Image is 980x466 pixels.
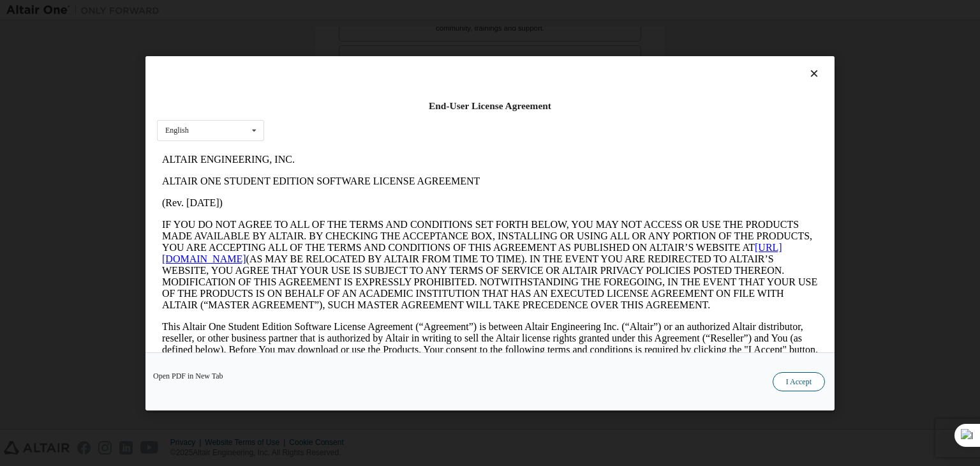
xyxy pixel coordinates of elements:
[5,5,661,17] p: ALTAIR ENGINEERING, INC.
[5,93,625,116] a: [URL][DOMAIN_NAME]
[5,70,661,162] p: IF YOU DO NOT AGREE TO ALL OF THE TERMS AND CONDITIONS SET FORTH BELOW, YOU MAY NOT ACCESS OR USE...
[157,100,823,112] div: End-User License Agreement
[153,372,223,380] a: Open PDF in New Tab
[5,27,661,38] p: ALTAIR ONE STUDENT EDITION SOFTWARE LICENSE AGREEMENT
[773,372,825,391] button: I Accept
[5,172,661,218] p: This Altair One Student Edition Software License Agreement (“Agreement”) is between Altair Engine...
[5,49,661,60] p: (Rev. [DATE])
[165,126,189,134] div: English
